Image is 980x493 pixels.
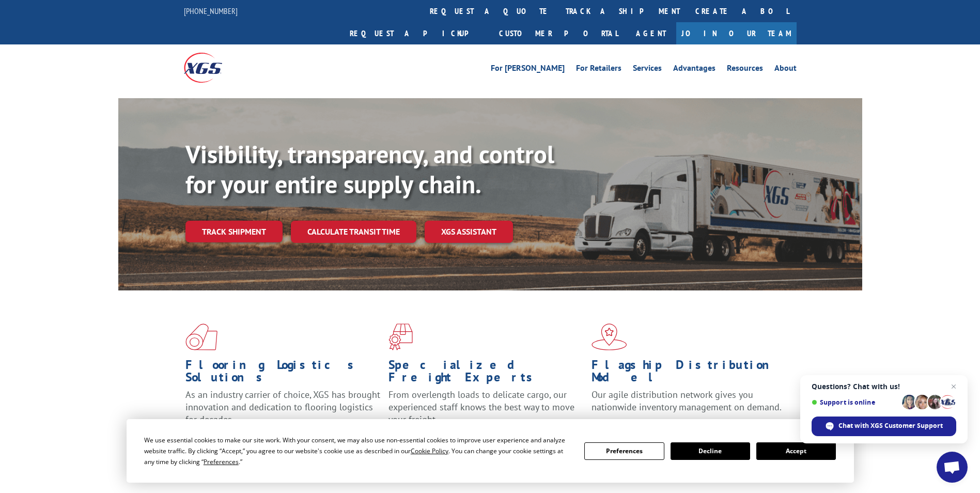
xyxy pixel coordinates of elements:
h1: Specialized Freight Experts [388,359,584,389]
img: xgs-icon-total-supply-chain-intelligence-red [185,323,217,350]
button: Preferences [584,442,664,460]
button: Accept [756,442,836,460]
a: Agent [626,22,676,44]
a: Join Our Team [676,22,797,44]
a: Services [633,64,662,75]
p: From overlength loads to delicate cargo, our experienced staff knows the best way to move your fr... [388,389,584,435]
button: Decline [671,442,750,460]
a: Request a pickup [342,22,491,44]
a: Customer Portal [491,22,626,44]
a: XGS ASSISTANT [425,221,513,243]
a: Track shipment [185,221,283,242]
h1: Flagship Distribution Model [592,359,787,389]
h1: Flooring Logistics Solutions [185,359,381,389]
a: Resources [727,64,763,75]
div: Cookie Consent Prompt [127,419,854,483]
span: As an industry carrier of choice, XGS has brought innovation and dedication to flooring logistics... [185,389,380,425]
a: Calculate transit time [291,221,416,243]
a: About [774,64,797,75]
a: Advantages [673,64,715,75]
a: [PHONE_NUMBER] [184,6,238,16]
span: Chat with XGS Customer Support [838,421,943,430]
a: For [PERSON_NAME] [491,64,565,75]
span: Cookie Policy [411,446,448,455]
img: xgs-icon-focused-on-flooring-red [388,323,413,350]
div: We use essential cookies to make our site work. With your consent, we may also use non-essential ... [144,435,572,467]
img: xgs-icon-flagship-distribution-model-red [592,323,627,350]
div: Open chat [937,452,968,483]
span: Preferences [204,457,239,466]
span: Close chat [947,380,960,393]
div: Chat with XGS Customer Support [812,417,956,436]
span: Our agile distribution network gives you nationwide inventory management on demand. [592,389,782,413]
b: Visibility, transparency, and control for your entire supply chain. [185,138,554,200]
span: Questions? Chat with us! [812,382,956,391]
span: Support is online [812,398,898,406]
a: For Retailers [576,64,621,75]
